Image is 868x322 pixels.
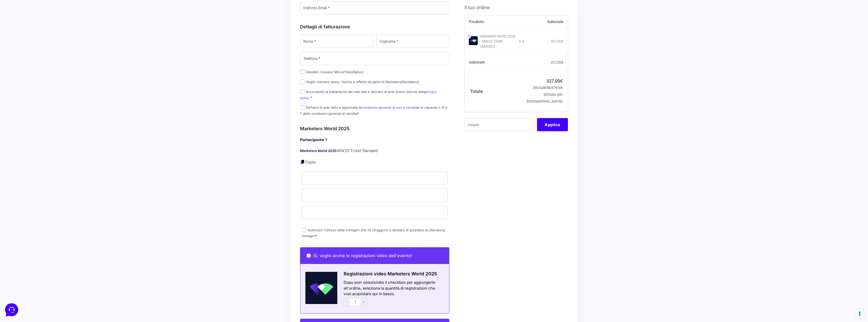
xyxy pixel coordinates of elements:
[78,170,85,174] p: Aiuto
[16,28,26,39] img: dark
[524,15,568,28] th: Subtotale
[465,4,568,11] h3: Il tuo ordine
[300,79,305,84] input: Voglio ricevere news, risorse e offerte da parte di Marketers(facoltativo)
[33,46,75,50] span: Inizia una conversazione
[519,39,524,44] strong: × 1
[551,39,564,43] bdi: 327,00
[66,163,97,174] button: Aiuto
[300,105,305,110] input: Dichiaro di aver letto e approvato lecondizioni generali di uso e venditae le clausole n. 6 e 7 d...
[300,35,373,48] input: Nome *
[24,28,34,39] img: dark
[35,163,66,174] button: Messaggi
[345,70,364,74] span: (facoltativo)
[300,89,305,94] input: Acconsento al trattamento dei miei dati e dichiaro di aver preso visione dellaprivacy policy
[302,228,306,232] input: Autorizzo l'utilizzo delle immagini che mi ritraggono e dichiaro di accettare la Liberatoria imma...
[4,302,19,317] iframe: Customerly Messenger Launcher
[300,90,437,100] label: Acconsento al trattamento dei miei dati e dichiaro di aver preso visione della
[305,160,316,164] a: Copia
[300,148,450,154] p: MW25 Ticket Standard
[344,298,350,306] span: -
[401,80,419,84] span: (facoltativo)
[11,74,83,79] input: Cerca un articolo...
[300,70,364,74] label: Desideri ricevere fattura?
[360,298,367,306] span: +
[469,36,478,45] img: Marketers World 2025 - MW25 Ticket Standard
[527,86,563,104] small: (include IVA stimato per [GEOGRAPHIC_DATA])
[465,54,524,71] th: Subtotale
[300,272,338,304] img: Schermata-2022-04-11-alle-18.28.41.png
[465,15,524,28] th: Prodotto
[300,137,450,143] h4: Partecipante 1
[560,78,563,83] span: €
[376,35,449,48] input: Cognome *
[362,105,417,109] a: condizioni generali di uso e vendita
[300,52,450,65] input: Telefono *
[480,34,516,49] div: Marketers World 2025 - MW25 Ticket Standard
[8,20,43,24] span: Le tue conversazioni
[300,125,450,132] h3: Marketers World 2025
[313,253,412,258] span: Si, voglio anche le registrazioni video dell'evento!
[300,1,450,14] input: Indirizzo Email *
[8,63,40,67] span: Trova una risposta
[562,60,564,64] span: €
[337,280,449,307] div: Dopo aver selezionato il checkbox per aggiungerle all'ordine, seleziona la quantità di registrazi...
[300,105,447,115] label: Dichiaro di aver letto e approvato le e le clausole n. 6 e 7 delle condizioni generali di vendita
[551,60,564,64] bdi: 327,00
[300,149,337,153] strong: Marketers World 2025:
[555,86,557,90] span: €
[350,298,360,306] input: 1
[44,170,58,174] p: Messaggi
[855,309,864,318] button: Le tue preferenze relative al consenso per le tecnologie di tracciamento
[344,271,437,276] span: Registrazioni video Marketers World 2025
[546,86,557,90] span: 58,97
[300,69,305,74] input: Desideri ricevere fattura?(facoltativo)
[537,118,568,131] button: Applica
[54,63,93,67] a: Apri Centro Assistenza
[300,80,419,84] label: Voglio ricevere news, risorse e offerte da parte di Marketers
[300,159,305,164] a: Copia i dettagli dell'acquirente
[302,228,445,238] label: Autorizzo l'utilizzo delle immagini che mi ritraggono e dichiaro di accettare la Liberatoria imma...
[546,78,563,83] bdi: 327,00
[562,39,564,43] span: €
[465,71,524,111] th: Totale
[300,90,437,100] a: privacy policy
[307,254,311,258] input: Si, voglio anche le registrazioni video dell'evento!
[300,23,450,30] h3: Dettagli di fatturazione
[465,118,533,131] input: Coupon
[15,170,24,174] p: Home
[4,163,35,174] button: Home
[8,28,18,39] img: dark
[8,43,93,53] button: Inizia una conversazione
[4,4,85,12] h2: Ciao da Marketers 👋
